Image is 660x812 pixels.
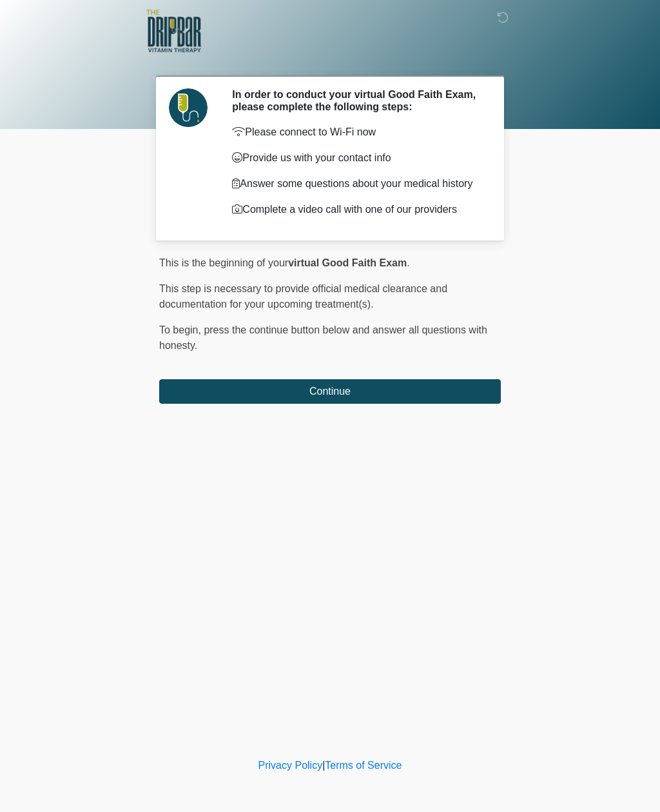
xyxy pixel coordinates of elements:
span: This step is necessary to provide official medical clearance and documentation for your upcoming ... [159,283,447,310]
p: Complete a video call with one of our providers [232,202,481,217]
img: Agent Avatar [169,88,208,127]
img: The DRIPBaR - Alamo Ranch SATX Logo [146,10,201,52]
p: Provide us with your contact info [232,150,481,166]
h2: In order to conduct your virtual Good Faith Exam, please complete the following steps: [232,88,481,113]
span: . [407,257,409,268]
a: Privacy Policy [258,760,323,771]
p: Please connect to Wi-Fi now [232,124,481,140]
span: To begin, [159,324,204,335]
span: press the continue button below and answer all questions with honesty. [159,324,487,351]
span: This is the beginning of your [159,257,288,268]
strong: virtual Good Faith Exam [288,257,407,268]
a: | [322,760,325,771]
p: Answer some questions about your medical history [232,176,481,192]
button: Continue [159,379,501,404]
a: Terms of Service [325,760,402,771]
